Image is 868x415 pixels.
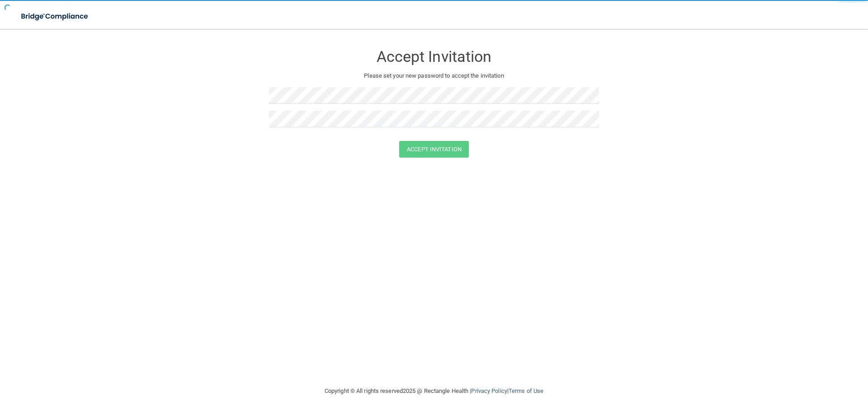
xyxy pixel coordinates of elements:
p: Please set your new password to accept the invitation [276,70,592,81]
img: bridge_compliance_login_screen.278c3ca4.svg [14,7,97,26]
a: Privacy Policy [471,387,507,394]
div: Copyright © All rights reserved 2025 @ Rectangle Health | | [269,377,599,406]
h3: Accept Invitation [269,48,599,65]
button: Accept Invitation [399,141,469,158]
a: Terms of Use [509,387,543,394]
